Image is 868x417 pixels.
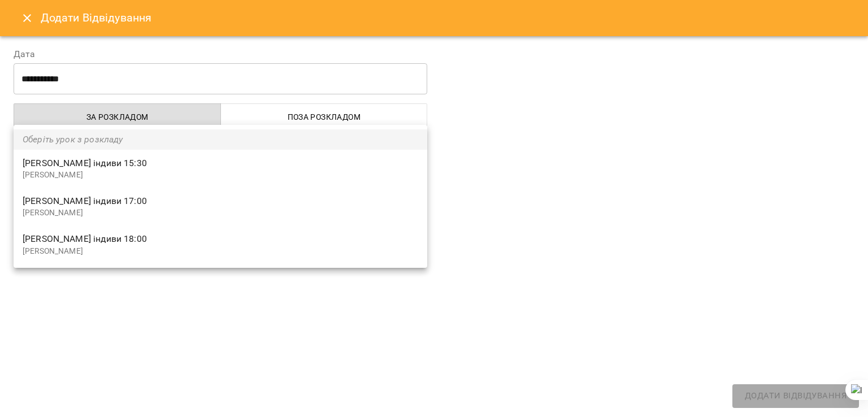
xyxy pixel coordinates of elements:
[23,207,418,219] p: [PERSON_NAME]
[23,246,418,257] p: [PERSON_NAME]
[23,157,418,170] span: [PERSON_NAME] індиви 15:30
[23,232,418,246] span: [PERSON_NAME] індиви 18:00
[23,194,418,208] span: [PERSON_NAME] індиви 17:00
[23,170,418,181] p: [PERSON_NAME]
